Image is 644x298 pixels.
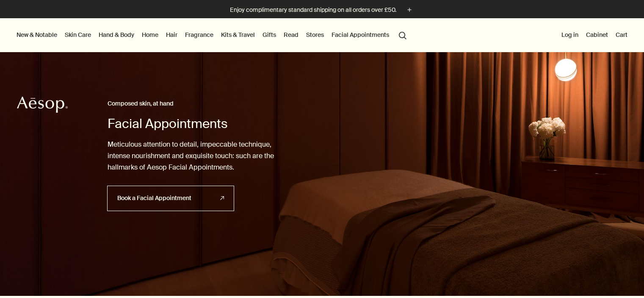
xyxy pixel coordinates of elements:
button: Cart [614,29,629,40]
p: Enjoy complimentary standard shipping on all orders over £50. [230,6,396,14]
a: Hand & Body [97,29,136,40]
a: Cabinet [584,29,610,40]
nav: supplementary [560,18,629,52]
button: New & Notable [15,29,59,40]
button: Log in [560,29,580,40]
nav: primary [15,18,410,52]
h1: Facial Appointments [108,115,288,132]
a: Facial Appointments [330,29,391,40]
svg: Aesop [17,96,68,113]
button: Stores [304,29,326,40]
a: Fragrance [183,29,215,40]
a: Home [140,29,160,40]
button: Open search [395,27,410,43]
p: Meticulous attention to detail, impeccable technique, intense nourishment and exquisite touch: su... [108,139,288,173]
button: Enjoy complimentary standard shipping on all orders over £50. [230,5,414,15]
a: Kits & Travel [219,29,257,40]
a: Skin Care [63,29,93,40]
a: Aesop [15,94,70,117]
a: Hair [164,29,179,40]
h2: Composed skin, at hand [108,99,288,109]
a: Book a Facial Appointment [107,186,234,211]
a: Gifts [261,29,278,40]
a: Read [282,29,300,40]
